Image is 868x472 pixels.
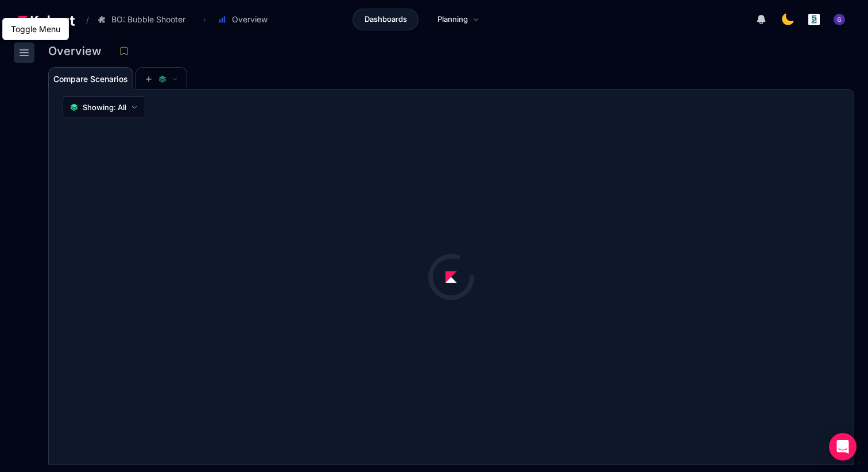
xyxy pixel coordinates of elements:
[111,14,185,25] span: BO: Bubble Shooter
[232,14,268,25] span: Overview
[829,433,857,461] div: Open Intercom Messenger
[352,9,418,30] a: Dashboards
[9,21,63,37] div: Toggle Menu
[437,14,468,25] span: Planning
[48,45,108,57] h3: Overview
[365,14,407,25] span: Dashboards
[212,10,280,29] button: Overview
[808,14,820,25] img: logo_logo_images_1_20240607072359498299_20240828135028712857.jpeg
[63,96,145,118] button: Showing: All
[83,102,126,113] span: Showing: All
[91,10,197,29] button: BO: Bubble Shooter
[425,9,491,30] a: Planning
[201,15,208,24] span: ›
[77,14,89,26] span: /
[53,75,128,83] span: Compare Scenarios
